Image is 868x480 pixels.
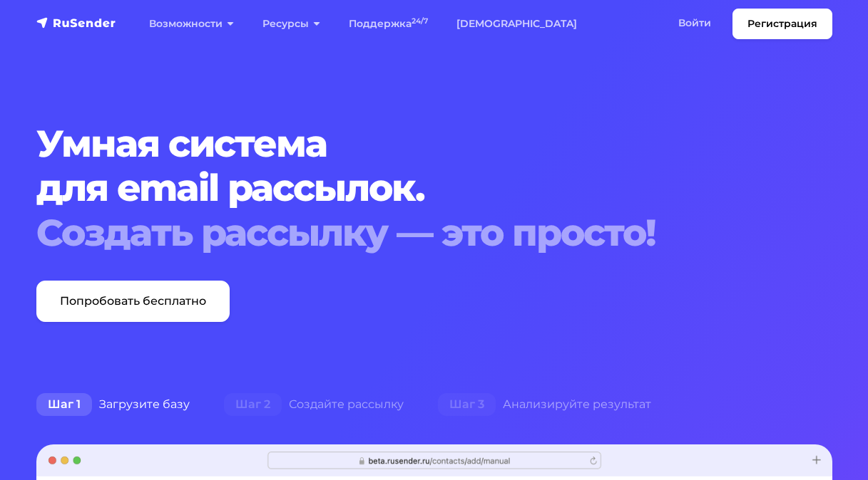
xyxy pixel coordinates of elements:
[335,9,442,38] a: Поддержка24/7
[36,281,230,322] a: Попробовать бесплатно
[36,122,832,255] h1: Умная система для email рассылок.
[442,9,591,38] a: [DEMOGRAPHIC_DATA]
[421,390,668,419] div: Анализируйте результат
[135,9,248,38] a: Возможности
[36,393,92,416] span: Шаг 1
[36,211,832,255] div: Создать рассылку — это просто!
[412,16,428,26] sup: 24/7
[207,390,421,419] div: Создайте рассылку
[732,9,832,39] a: Регистрация
[664,9,725,38] a: Войти
[248,9,335,38] a: Ресурсы
[224,393,282,416] span: Шаг 2
[19,390,207,419] div: Загрузите базу
[438,393,496,416] span: Шаг 3
[36,16,116,30] img: RuSender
